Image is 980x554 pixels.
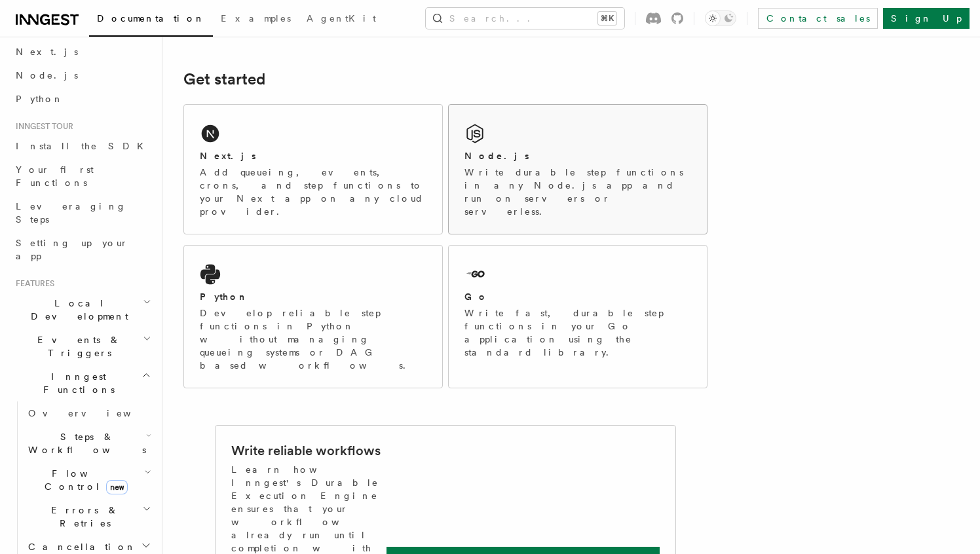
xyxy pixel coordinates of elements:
a: AgentKit [299,4,384,35]
p: Write fast, durable step functions in your Go application using the standard library. [464,306,691,359]
button: Errors & Retries [23,498,154,535]
a: Sign Up [883,8,970,29]
a: Python [10,87,154,111]
button: Inngest Functions [10,365,154,401]
span: Setting up your app [16,238,128,261]
a: Node.js [10,64,154,87]
span: Examples [221,13,291,24]
span: Your first Functions [16,164,94,188]
span: AgentKit [307,13,376,24]
a: Overview [23,401,154,425]
a: Get started [183,70,265,88]
a: GoWrite fast, durable step functions in your Go application using the standard library. [448,245,707,388]
kbd: ⌘K [598,12,616,25]
button: Flow Controlnew [23,462,154,498]
span: Inngest Functions [10,370,141,396]
button: Local Development [10,291,154,328]
h2: Next.js [200,149,256,162]
span: Overview [28,408,163,418]
p: Write durable step functions in any Node.js app and run on servers or serverless. [464,166,691,218]
span: Steps & Workflows [23,430,146,456]
p: Add queueing, events, crons, and step functions to your Next app on any cloud provider. [200,166,426,218]
a: Contact sales [758,8,878,29]
a: Leveraging Steps [10,194,154,231]
h2: Go [464,290,488,303]
button: Steps & Workflows [23,425,154,462]
button: Search...⌘K [426,8,624,29]
span: Documentation [97,13,205,24]
span: Features [10,278,54,289]
span: Leveraging Steps [16,201,126,225]
span: Events & Triggers [10,333,143,360]
a: Install the SDK [10,134,154,158]
span: Next.js [16,46,78,57]
a: Your first Functions [10,158,154,194]
span: Errors & Retries [23,504,142,530]
span: Inngest tour [10,121,73,132]
a: Next.jsAdd queueing, events, crons, and step functions to your Next app on any cloud provider. [183,104,443,234]
span: Python [16,94,64,104]
a: Next.js [10,40,154,64]
a: PythonDevelop reliable step functions in Python without managing queueing systems or DAG based wo... [183,245,443,388]
span: Flow Control [23,467,144,493]
span: new [106,480,128,494]
button: Toggle dark mode [705,10,736,26]
span: Install the SDK [16,141,151,151]
span: Node.js [16,70,78,81]
a: Node.jsWrite durable step functions in any Node.js app and run on servers or serverless. [448,104,707,234]
a: Setting up your app [10,231,154,268]
a: Examples [213,4,299,35]
p: Develop reliable step functions in Python without managing queueing systems or DAG based workflows. [200,306,426,372]
h2: Write reliable workflows [231,441,381,460]
h2: Node.js [464,149,529,162]
span: Local Development [10,297,143,323]
h2: Python [200,290,248,303]
button: Events & Triggers [10,328,154,365]
a: Documentation [89,4,213,37]
span: Cancellation [23,540,136,553]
